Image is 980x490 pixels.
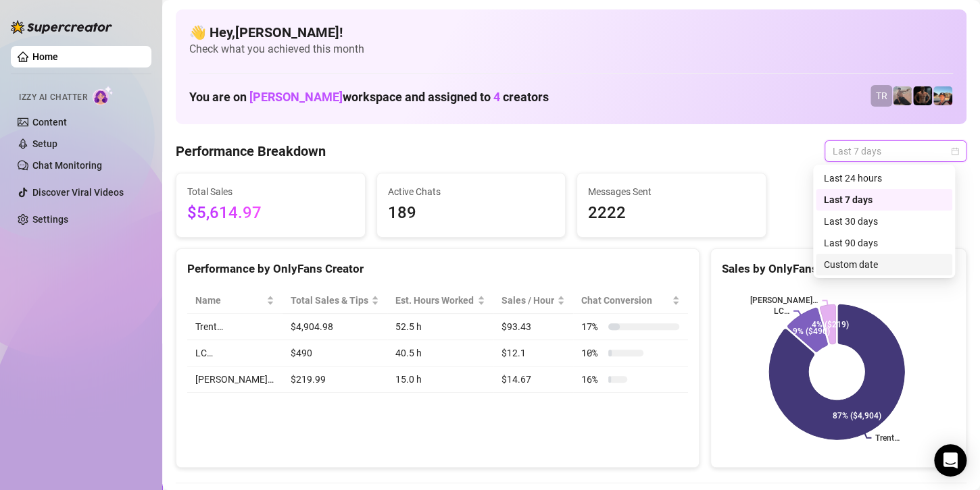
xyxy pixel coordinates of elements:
[493,314,573,340] td: $93.43
[493,366,573,393] td: $14.67
[93,86,114,105] img: AI Chatter
[875,433,900,443] text: Trent…
[493,90,500,104] span: 4
[189,90,549,105] h1: You are on workspace and assigned to creators
[283,340,388,366] td: $490
[189,42,953,57] span: Check what you achieved this month
[581,293,669,308] span: Chat Conversion
[816,211,952,232] div: Last 30 days
[187,314,283,340] td: Trent…
[187,340,283,366] td: LC…
[816,254,952,275] div: Custom date
[816,167,952,189] div: Last 24 hours
[387,340,493,366] td: 40.5 h
[824,214,944,229] div: Last 30 days
[951,147,959,155] span: calendar
[187,260,688,278] div: Performance by OnlyFans Creator
[824,192,944,207] div: Last 7 days
[387,366,493,393] td: 15.0 h
[195,293,264,308] span: Name
[750,296,818,305] text: [PERSON_NAME]…
[19,91,87,104] span: Izzy AI Chatter
[501,293,554,308] span: Sales / Hour
[176,142,326,161] h4: Performance Breakdown
[283,314,388,340] td: $4,904.98
[283,288,388,314] th: Total Sales & Tips
[581,319,603,334] span: 17 %
[493,288,573,314] th: Sales / Hour
[187,200,354,226] span: $5,614.97
[913,86,932,105] img: Trent
[493,340,573,366] td: $12.1
[893,86,912,105] img: LC
[187,288,283,314] th: Name
[187,366,283,393] td: [PERSON_NAME]…
[32,51,58,62] a: Home
[387,314,493,340] td: 52.5 h
[187,184,354,199] span: Total Sales
[833,141,958,161] span: Last 7 days
[573,288,688,314] th: Chat Conversion
[283,366,388,393] td: $219.99
[388,184,555,199] span: Active Chats
[32,214,68,225] a: Settings
[32,187,124,198] a: Discover Viral Videos
[824,236,944,250] div: Last 90 days
[32,160,102,171] a: Chat Monitoring
[189,23,953,42] h4: 👋 Hey, [PERSON_NAME] !
[824,171,944,186] div: Last 24 hours
[11,20,112,34] img: logo-BBDzfeDw.svg
[824,257,944,272] div: Custom date
[876,88,887,103] span: TR
[32,117,67,128] a: Content
[722,260,955,278] div: Sales by OnlyFans Creator
[581,346,603,360] span: 10 %
[249,90,343,104] span: [PERSON_NAME]
[816,232,952,254] div: Last 90 days
[32,138,57,149] a: Setup
[773,306,789,316] text: LC…
[588,184,755,199] span: Messages Sent
[816,189,952,211] div: Last 7 days
[581,372,603,387] span: 16 %
[934,444,966,477] div: Open Intercom Messenger
[588,200,755,226] span: 2222
[395,293,474,308] div: Est. Hours Worked
[291,293,369,308] span: Total Sales & Tips
[933,86,952,105] img: Zach
[388,200,555,226] span: 189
